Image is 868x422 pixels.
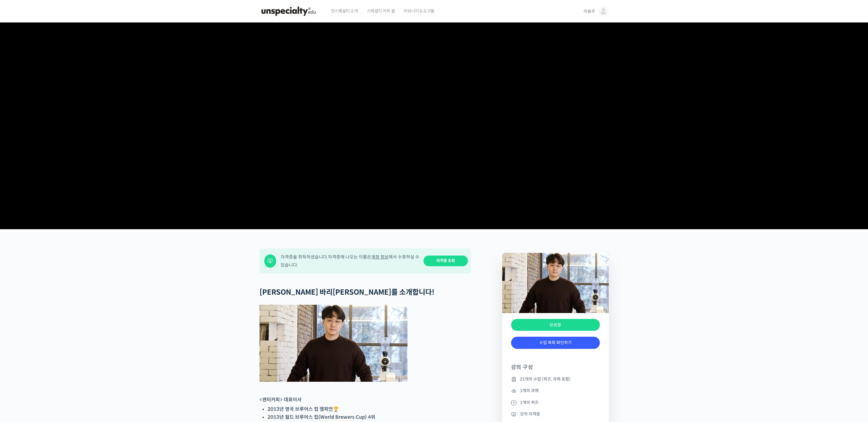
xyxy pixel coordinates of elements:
div: 자격증을 취득하셨습니다. 자격증에 나오는 이름은 에서 수정하실 수 있습니다. [281,253,420,269]
li: 21개의 수업 (퀴즈, 과제 포함) [511,376,600,383]
strong: 2013년 월드 브루어스 컵(World Brewers Cup) 4위 [268,414,375,420]
a: 수업 목록 확인하기 [511,337,600,349]
a: 자격증 조회 [423,256,468,267]
li: 1개의 과제 [511,387,600,394]
span: 이용주 [584,9,595,14]
li: 🏆 [268,405,471,413]
a: 계정 정보 [371,254,389,260]
li: 1개의 퀴즈 [511,399,600,406]
div: 완료함 [511,319,600,331]
li: 강의 자격증 [511,410,600,418]
strong: <센터커피> 대표이사 [260,397,302,403]
strong: 2013년 영국 브루어스 컵 챔피언 [268,406,333,412]
h4: 강의 구성 [511,364,600,376]
strong: [PERSON_NAME] 바리[PERSON_NAME]를 소개합니다! [260,288,434,297]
